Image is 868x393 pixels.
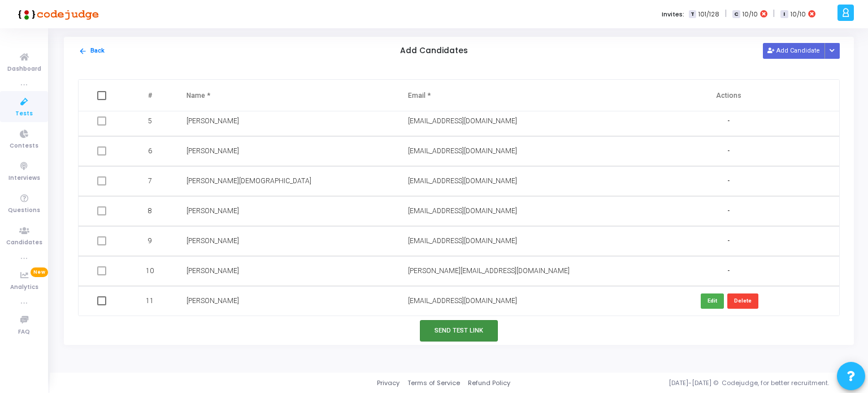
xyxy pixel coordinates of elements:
button: Delete [727,293,758,309]
span: Questions [8,206,40,215]
button: Edit [701,293,724,309]
button: Back [78,46,105,57]
span: - [727,266,730,276]
span: [PERSON_NAME] [186,297,239,305]
button: Send Test Link [420,320,498,341]
span: 101/128 [698,10,719,19]
span: [EMAIL_ADDRESS][DOMAIN_NAME] [408,207,517,215]
span: | [725,8,727,20]
span: [PERSON_NAME] [186,147,239,155]
span: [EMAIL_ADDRESS][DOMAIN_NAME] [408,297,517,305]
span: 10/10 [743,10,758,19]
span: I [780,10,788,19]
img: logo [14,3,99,25]
span: T [689,10,696,19]
span: [PERSON_NAME] [186,267,239,275]
span: 6 [148,146,152,156]
span: - [727,176,730,186]
div: Button group with nested dropdown [824,43,840,58]
span: 10 [146,266,154,276]
span: - [727,206,730,216]
a: Terms of Service [407,378,460,388]
span: Interviews [8,174,40,183]
span: 10/10 [791,10,806,19]
th: Actions [618,80,839,111]
span: - [727,116,730,126]
label: Invites: [662,10,684,19]
span: New [31,267,48,277]
span: [EMAIL_ADDRESS][DOMAIN_NAME] [408,117,517,125]
mat-icon: arrow_back [79,47,87,55]
span: [EMAIL_ADDRESS][DOMAIN_NAME] [408,147,517,155]
span: [PERSON_NAME] [186,207,239,215]
span: 7 [148,176,152,186]
div: [DATE]-[DATE] © Codejudge, for better recruitment. [510,378,854,388]
th: Email * [397,80,618,111]
span: Tests [15,109,33,119]
span: C [732,10,740,19]
span: 9 [148,236,152,246]
span: [EMAIL_ADDRESS][DOMAIN_NAME] [408,177,517,185]
span: Analytics [10,283,38,292]
th: # [127,80,176,111]
a: Refund Policy [468,378,510,388]
span: 5 [148,116,152,126]
span: - [727,146,730,156]
a: Privacy [377,378,400,388]
span: [PERSON_NAME][EMAIL_ADDRESS][DOMAIN_NAME] [408,267,570,275]
span: Candidates [6,238,42,248]
span: [EMAIL_ADDRESS][DOMAIN_NAME] [408,237,517,245]
span: Dashboard [7,64,41,74]
button: Add Candidate [763,43,825,58]
th: Name * [175,80,397,111]
span: | [773,8,775,20]
span: 8 [148,206,152,216]
span: - [727,236,730,246]
span: Contests [10,141,38,151]
h5: Add Candidates [400,46,468,56]
span: [PERSON_NAME] [186,237,239,245]
span: FAQ [18,327,30,337]
span: [PERSON_NAME] [186,117,239,125]
span: [PERSON_NAME][DEMOGRAPHIC_DATA] [186,177,311,185]
span: 11 [146,296,154,306]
